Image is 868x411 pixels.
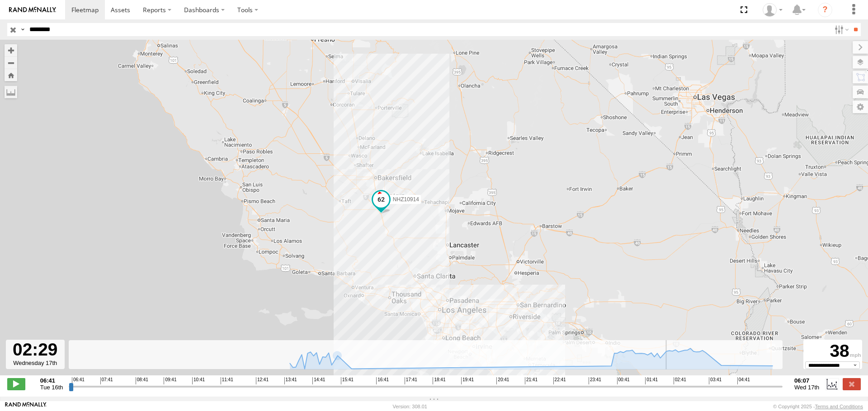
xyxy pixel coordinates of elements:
[405,377,417,384] span: 17:41
[589,377,601,384] span: 23:41
[393,196,419,202] span: NHZ10914
[461,377,474,384] span: 19:41
[221,377,233,384] span: 11:41
[645,377,658,384] span: 01:41
[805,341,861,361] div: 38
[674,377,686,384] span: 02:41
[5,402,47,411] a: Visit our Website
[496,377,509,384] span: 20:41
[5,86,17,98] label: Measure
[7,378,25,390] label: Play/Stop
[737,377,750,384] span: 04:41
[759,3,786,17] div: Zulema McIntosch
[192,377,205,384] span: 10:41
[553,377,566,384] span: 22:41
[5,44,17,56] button: Zoom in
[617,377,630,384] span: 00:41
[393,404,427,409] div: Version: 308.01
[773,404,863,409] div: © Copyright 2025 -
[525,377,538,384] span: 21:41
[5,69,17,81] button: Zoom Home
[853,101,868,113] label: Map Settings
[19,23,26,36] label: Search Query
[843,378,861,390] label: Close
[40,384,63,391] span: Tue 16th Sep 2025
[284,377,297,384] span: 13:41
[433,377,445,384] span: 18:41
[709,377,722,384] span: 03:41
[40,377,63,384] strong: 06:41
[794,377,819,384] strong: 06:07
[376,377,389,384] span: 16:41
[341,377,354,384] span: 15:41
[831,23,850,36] label: Search Filter Options
[136,377,148,384] span: 08:41
[164,377,176,384] span: 09:41
[818,3,832,17] i: ?
[794,384,819,391] span: Wed 17th Sep 2025
[9,7,56,13] img: rand-logo.svg
[100,377,113,384] span: 07:41
[5,56,17,69] button: Zoom out
[256,377,269,384] span: 12:41
[72,377,85,384] span: 06:41
[815,404,863,409] a: Terms and Conditions
[312,377,325,384] span: 14:41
